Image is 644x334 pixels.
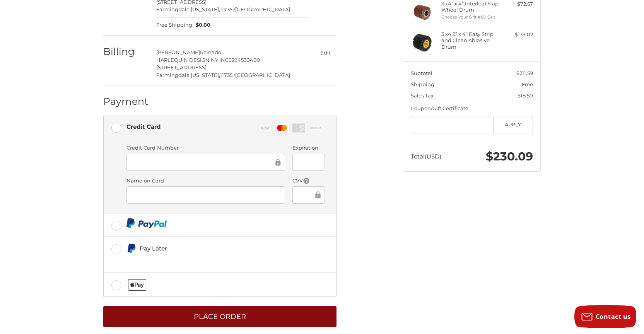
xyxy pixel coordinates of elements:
span: Free Shipping [156,21,192,29]
span: Farmingdale, [156,72,191,78]
span: [PERSON_NAME] [156,49,200,55]
span: [GEOGRAPHIC_DATA] [235,6,290,12]
span: 11735 / [220,6,235,12]
div: $139.02 [502,31,533,39]
span: Contact us [596,312,631,321]
iframe: Secure Credit Card Frame - CVV [298,191,313,199]
h2: Billing [103,46,149,58]
iframe: Secure Credit Card Frame - Cardholder Name [132,191,280,199]
label: Credit Card Number [126,144,285,152]
button: Contact us [574,305,636,328]
h2: Payment [103,95,149,107]
span: [GEOGRAPHIC_DATA] [235,72,290,78]
img: Applepay icon [128,279,146,291]
span: $0.00 [192,21,211,29]
div: Pay Later [140,242,283,255]
label: Name on Card [126,177,285,185]
div: Coupon/Gift Certificate [411,105,533,112]
label: Expiration [292,144,325,152]
span: Free [522,81,533,87]
button: Apply [493,116,533,133]
span: Reinado [200,49,221,55]
div: Credit Card [126,120,161,133]
button: Place Order [103,306,337,327]
span: Shipping [411,81,434,87]
li: Choose Your Grit #80 Grit [441,14,501,20]
h4: 3 x 4” x 4” Interleaf Flap Wheel Drum [441,0,501,13]
iframe: PayPal Message 1 [126,256,284,263]
span: [US_STATE], [191,6,220,12]
span: $230.09 [486,149,533,164]
span: [US_STATE], [191,72,220,78]
iframe: Secure Credit Card Frame - Expiration Date [298,158,319,167]
span: Farmingdale, [156,6,191,12]
h4: 3 x 4.5” x 4” Easy Strip and Clean Abrasive Drum [441,31,501,50]
img: Pay Later icon [126,244,136,253]
span: 11735 / [220,72,235,78]
iframe: Secure Credit Card Frame - Credit Card Number [132,158,274,167]
span: 9294530409 [229,57,260,63]
img: PayPal icon [126,218,167,228]
span: HARLEQUIN DESIGN NY INC [156,57,229,63]
input: Gift Certificate or Coupon Code [411,116,490,133]
label: CVV [292,177,325,185]
span: $18.50 [518,92,533,99]
span: Total (USD) [411,153,441,160]
button: Edit [314,47,337,58]
span: Sales Tax [411,92,434,99]
span: [STREET_ADDRESS] [156,64,207,70]
div: $72.57 [502,0,533,8]
span: $211.59 [516,70,533,76]
span: Subtotal [411,70,432,76]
